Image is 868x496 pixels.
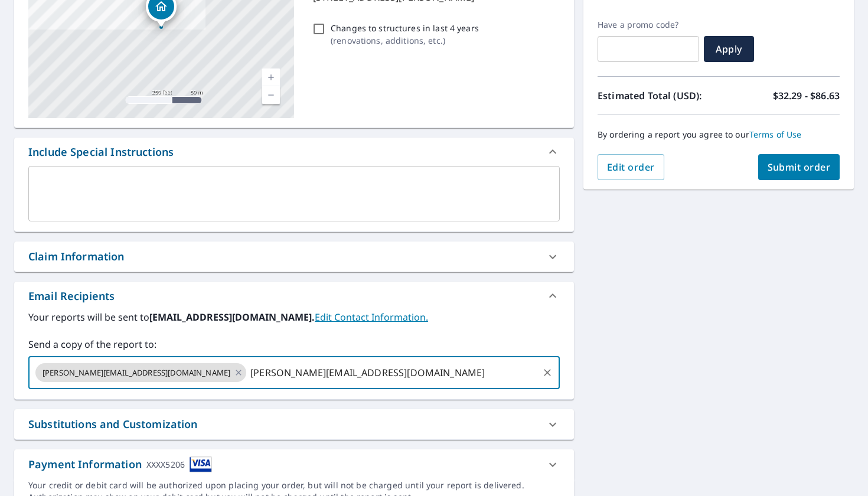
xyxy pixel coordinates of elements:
[598,129,840,140] p: By ordering a report you agree to our
[14,449,574,479] div: Payment InformationXXXX5206cardImage
[14,409,574,439] div: Substitutions and Customization
[28,288,115,304] div: Email Recipients
[146,456,185,472] div: XXXX5206
[14,138,574,166] div: Include Special Instructions
[704,36,754,62] button: Apply
[262,68,280,86] a: Current Level 17, Zoom In
[28,456,212,472] div: Payment Information
[262,86,280,104] a: Current Level 17, Zoom Out
[190,456,212,472] img: cardImage
[713,43,745,56] span: Apply
[331,22,479,34] p: Changes to structures in last 4 years
[28,416,198,432] div: Substitutions and Customization
[28,144,174,160] div: Include Special Instructions
[758,154,840,180] button: Submit order
[773,89,840,103] p: $32.29 - $86.63
[539,364,556,381] button: Clear
[315,311,428,324] a: EditContactInfo
[28,249,125,265] div: Claim Information
[331,34,479,47] p: ( renovations, additions, etc. )
[149,311,315,324] b: [EMAIL_ADDRESS][DOMAIN_NAME].
[768,161,831,174] span: Submit order
[28,310,560,324] label: Your reports will be sent to
[35,363,246,382] div: [PERSON_NAME][EMAIL_ADDRESS][DOMAIN_NAME]
[35,367,237,378] span: [PERSON_NAME][EMAIL_ADDRESS][DOMAIN_NAME]
[749,129,802,140] a: Terms of Use
[28,337,560,351] label: Send a copy of the report to:
[598,154,664,180] button: Edit order
[598,19,699,30] label: Have a promo code?
[14,282,574,310] div: Email Recipients
[598,89,719,103] p: Estimated Total (USD):
[607,161,655,174] span: Edit order
[14,242,574,272] div: Claim Information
